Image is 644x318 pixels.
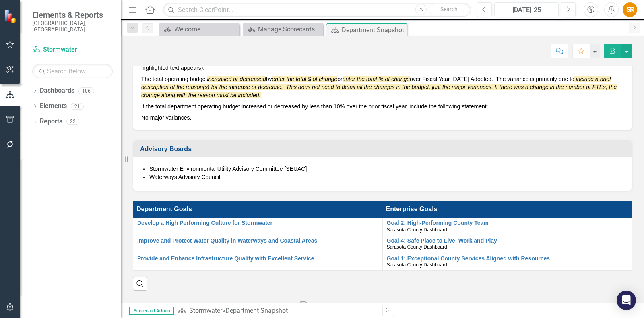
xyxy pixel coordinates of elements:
span: Elements & Reports [32,10,113,20]
em: increased or decreased [207,76,266,82]
em: total $ of change [296,76,338,82]
div: Manage Scorecards [258,24,321,34]
a: Goal 1: Exceptional County Services Aligned with Resources [387,256,628,262]
em: include a brief description of the reason(s) for the increase or decrease. This does not need to ... [141,76,617,98]
li: Waterways Advisory Council [149,173,623,181]
li: Stormwater Environmental Utility Advisory Committee [SEUAC] [149,165,623,173]
td: Double-Click to Edit Right Click for Context Menu [382,235,632,253]
a: Improve and Protect Water Quality in Waterways and Coastal Areas [137,238,378,244]
a: Goal 2: High-Performing County Team [387,220,628,226]
div: Welcome [174,24,237,34]
td: Double-Click to Edit Right Click for Context Menu [133,235,383,253]
h3: Advisory Boards [140,145,627,153]
div: Department Snapshot [342,25,405,35]
a: Stormwater [32,45,113,54]
a: Elements [40,102,67,111]
span: Sarasota County Dashboard [387,227,447,233]
span: Scorecard Admin [129,307,174,315]
a: Develop a High Performing Culture for Stormwater [137,220,378,226]
div: 21 [71,103,84,110]
input: Search ClearPoint... [163,3,471,17]
div: 22 [66,118,79,125]
p: If the total department operating budget increased or decreased by less than 10% over the prior f... [141,101,623,112]
div: » [178,306,376,316]
img: ClearPoint Strategy [4,9,19,24]
button: [DATE]-25 [494,2,559,17]
div: [DATE]-25 [497,5,556,15]
em: enter the [272,76,294,82]
input: Search Below... [32,64,113,78]
small: [GEOGRAPHIC_DATA], [GEOGRAPHIC_DATA] [32,20,113,33]
a: Stormwater [189,307,222,314]
span: Search [440,6,458,12]
span: Sarasota County Dashboard [387,244,447,250]
p: The total operating budget by or over Fiscal Year [DATE] Adopted. The variance is primarily due to [141,73,623,101]
div: Open Intercom Messenger [617,291,636,310]
button: SR [623,2,637,17]
a: Reports [40,117,62,126]
button: Search [429,4,469,15]
a: Provide and Enhance Infrastructure Quality with Excellent Service [137,256,378,262]
a: Dashboards [40,86,74,96]
td: Double-Click to Edit Right Click for Context Menu [382,253,632,270]
div: 106 [78,87,94,94]
span: Sarasota County Dashboard [387,262,447,268]
a: Welcome [161,24,237,34]
a: Manage Scorecards [245,24,321,34]
td: Double-Click to Edit Right Click for Context Menu [133,218,383,235]
div: Department Snapshot [225,307,288,314]
em: enter the total % of change [343,76,410,82]
p: No major variances. [141,112,623,122]
a: Goal 4: Safe Place to Live, Work and Play [387,238,628,244]
td: Double-Click to Edit Right Click for Context Menu [382,218,632,235]
td: Double-Click to Edit Right Click for Context Menu [133,253,383,270]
